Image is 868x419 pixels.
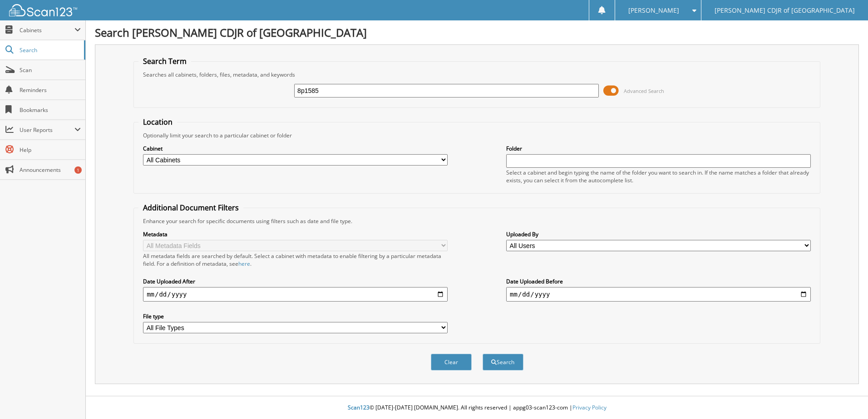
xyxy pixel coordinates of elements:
[20,146,81,154] span: Help
[74,166,82,174] div: 1
[506,230,811,238] label: Uploaded By
[823,375,868,419] iframe: Chat Widget
[715,8,855,13] span: [PERSON_NAME] CDJR of [GEOGRAPHIC_DATA]
[143,278,448,285] label: Date Uploaded After
[138,217,815,225] div: Enhance your search for specific documents using filters such as date and file type.
[138,117,177,127] legend: Location
[506,287,811,302] input: end
[506,145,811,152] label: Folder
[143,252,448,268] div: All metadata fields are searched by default. Select a cabinet with metadata to enable filtering b...
[138,71,815,78] div: Searches all cabinets, folders, files, metadata, and keywords
[95,25,859,40] h1: Search [PERSON_NAME] CDJR of [GEOGRAPHIC_DATA]
[138,132,815,139] div: Optionally limit your search to a particular cabinet or folder
[20,106,81,114] span: Bookmarks
[143,287,448,302] input: start
[20,66,81,74] span: Scan
[86,397,868,419] div: © [DATE]-[DATE] [DOMAIN_NAME]. All rights reserved | appg03-scan123-com |
[138,203,243,213] legend: Additional Document Filters
[20,166,81,174] span: Announcements
[138,56,191,66] legend: Search Term
[9,4,77,16] img: scan123-logo-white.svg
[628,8,679,13] span: [PERSON_NAME]
[143,312,448,320] label: File type
[238,260,250,268] a: here
[483,354,523,370] button: Search
[572,404,607,411] a: Privacy Policy
[431,354,472,370] button: Clear
[20,46,79,54] span: Search
[506,169,811,184] div: Select a cabinet and begin typing the name of the folder you want to search in. If the name match...
[624,88,664,94] span: Advanced Search
[143,145,448,152] label: Cabinet
[506,278,811,285] label: Date Uploaded Before
[348,404,370,411] span: Scan123
[20,26,74,34] span: Cabinets
[20,126,74,134] span: User Reports
[143,230,448,238] label: Metadata
[20,86,81,94] span: Reminders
